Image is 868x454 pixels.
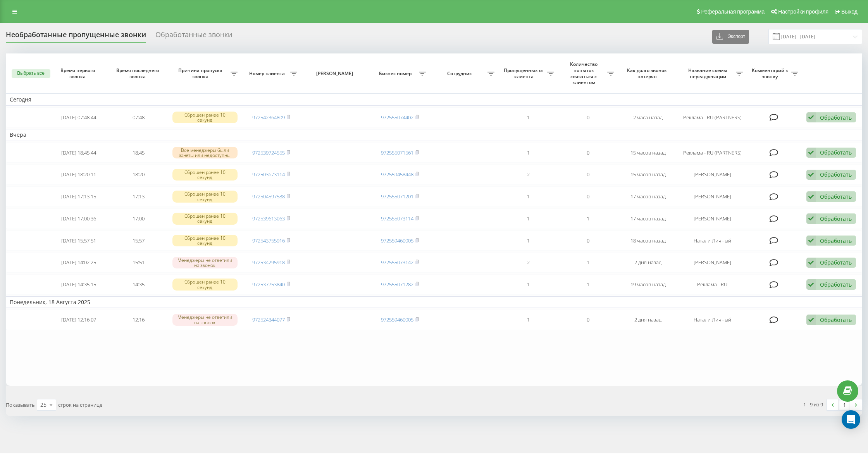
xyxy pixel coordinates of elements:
div: Сброшен ранее 10 секунд [172,169,237,181]
td: 15:51 [108,252,169,273]
td: [DATE] 18:45:44 [49,143,109,163]
td: 1 [498,230,558,251]
div: Обработанные звонки [155,31,232,43]
span: Комментарий к звонку [751,67,792,79]
td: [DATE] 12:16:07 [49,310,109,330]
td: 2 часа назад [618,107,678,128]
a: 972555073114 [381,215,413,222]
div: Обработать [820,193,852,200]
td: 19 часов назад [618,274,678,295]
button: Выбрать все [12,69,50,78]
td: [DATE] 15:57:51 [49,230,109,251]
td: Реклама - RU [678,274,747,295]
a: 972555074402 [381,114,413,121]
td: 17 часов назад [618,186,678,207]
div: Сброшен ранее 10 секунд [172,279,237,290]
td: 1 [558,208,618,229]
div: Обработать [820,215,852,222]
td: 18 часов назад [618,230,678,251]
td: [PERSON_NAME] [678,208,747,229]
a: 972559460005 [381,316,413,323]
td: 1 [558,252,618,273]
td: 15 часов назад [618,164,678,185]
a: 972543755916 [252,237,285,244]
div: Обработать [820,237,852,244]
td: [DATE] 07:48:44 [49,107,109,128]
a: 972542364809 [252,114,285,121]
td: Натали Личный [678,310,747,330]
span: Бизнес номер [374,71,419,77]
div: Все менеджеры были заняты или недоступны [172,147,237,158]
span: Причина пропуска звонка [172,67,231,79]
td: 0 [558,143,618,163]
td: 07:48 [108,107,169,128]
a: 972559460005 [381,237,413,244]
td: [PERSON_NAME] [678,252,747,273]
span: Как долго звонок потерян [625,67,672,79]
div: Сброшен ранее 10 секунд [172,213,237,224]
td: [DATE] 17:00:36 [49,208,109,229]
td: [DATE] 17:13:15 [49,186,109,207]
span: Название схемы переадресации [682,67,736,79]
div: Обработать [820,259,852,266]
td: 1 [498,107,558,128]
div: Обработать [820,281,852,288]
span: Сотрудник [434,71,487,77]
td: 0 [558,107,618,128]
td: 2 [498,252,558,273]
td: 2 дня назад [618,252,678,273]
td: [DATE] 14:35:15 [49,274,109,295]
a: 972504597588 [252,193,285,200]
a: 972555073142 [381,259,413,266]
a: 972539724555 [252,149,285,156]
td: Сегодня [6,94,862,105]
td: 1 [498,186,558,207]
div: Обработать [820,149,852,156]
span: [PERSON_NAME] [308,71,363,77]
div: 25 [40,401,46,409]
td: 1 [498,310,558,330]
td: 0 [558,164,618,185]
td: 14:35 [108,274,169,295]
span: Количество попыток связаться с клиентом [562,61,607,85]
td: 1 [498,208,558,229]
div: 1 - 9 из 9 [803,401,823,408]
a: 972534295918 [252,259,285,266]
div: Сброшен ранее 10 секунд [172,235,237,246]
td: 18:20 [108,164,169,185]
td: 15 часов назад [618,143,678,163]
td: Реклама - RU (PARTNERS) [678,143,747,163]
a: 972559458448 [381,171,413,178]
span: Пропущенных от клиента [502,67,548,79]
div: Менеджеры не ответили на звонок [172,314,237,325]
td: 17:00 [108,208,169,229]
td: 18:45 [108,143,169,163]
div: Обработать [820,114,852,121]
span: Время последнего звонка [115,67,162,79]
a: 972537753840 [252,281,285,288]
td: [DATE] 14:02:25 [49,252,109,273]
td: 0 [558,230,618,251]
div: Обработать [820,316,852,323]
td: 1 [498,143,558,163]
div: Необработанные пропущенные звонки [6,31,146,43]
td: 0 [558,310,618,330]
td: 2 [498,164,558,185]
span: Время первого звонка [55,67,102,79]
span: Настройки профиля [778,9,828,15]
div: Open Intercom Messenger [842,410,860,429]
div: Сброшен ранее 10 секунд [172,191,237,202]
a: 972524344077 [252,316,285,323]
td: Натали Личный [678,230,747,251]
button: Экспорт [712,30,749,44]
td: 1 [558,274,618,295]
a: 972555071282 [381,281,413,288]
td: [PERSON_NAME] [678,164,747,185]
span: строк на странице [58,401,102,408]
td: 0 [558,186,618,207]
a: 972503673114 [252,171,285,178]
td: 17:13 [108,186,169,207]
td: Реклама - RU (PARTNERS) [678,107,747,128]
td: [PERSON_NAME] [678,186,747,207]
td: 17 часов назад [618,208,678,229]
